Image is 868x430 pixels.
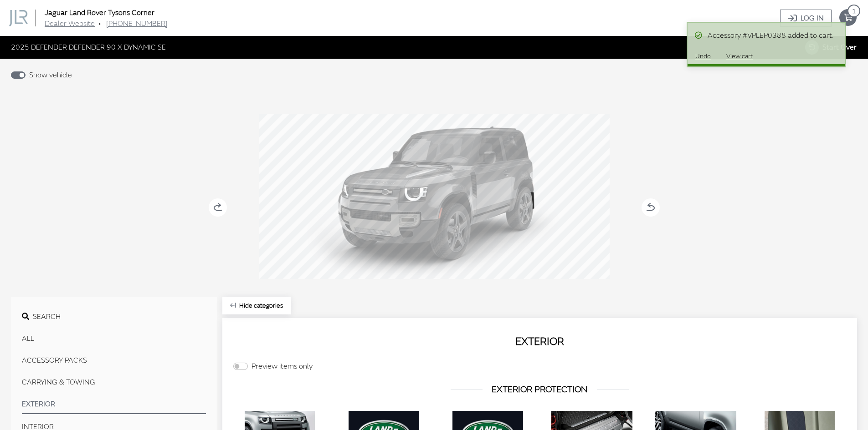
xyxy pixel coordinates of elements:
[45,8,154,17] a: Jaguar Land Rover Tysons Corner
[801,13,824,24] span: Log In
[719,48,760,64] button: View cart
[239,302,283,309] span: Click to hide category section.
[688,48,719,64] button: Undo
[222,297,291,314] button: Hide categories
[233,383,846,396] h3: EXTERIOR PROTECTION
[9,10,28,26] img: Dashboard
[847,5,860,17] span: item count
[22,329,206,348] button: All
[22,351,206,369] button: ACCESSORY PACKS
[22,373,206,391] button: CARRYING & TOWING
[98,19,101,28] span: •
[9,10,43,26] a: Jaguar Land Rover Tysons Corner logo
[252,361,313,372] label: Preview items only
[45,19,95,28] a: Dealer Website
[33,312,61,321] span: Search
[22,395,206,414] button: EXTERIOR
[708,30,836,41] div: Accessory #VPLEP0388 added to cart.
[11,42,166,53] span: 2025 DEFENDER DEFENDER 90 X DYNAMIC SE
[780,10,832,27] a: Log In
[233,334,846,350] h2: EXTERIOR
[839,2,868,34] button: your cart
[106,19,168,28] a: [PHONE_NUMBER]
[29,70,72,81] label: Show vehicle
